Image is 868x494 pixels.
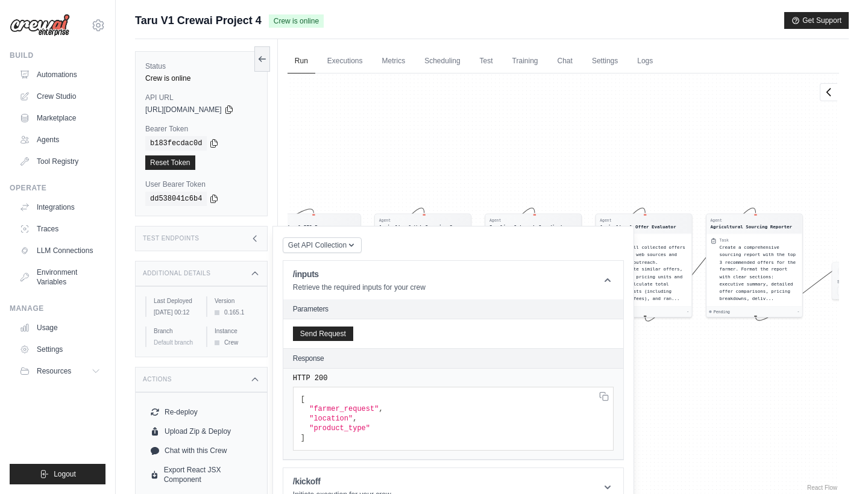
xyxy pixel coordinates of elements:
[710,224,792,230] div: Agricultural Sourcing Reporter
[143,270,210,277] h3: Additional Details
[145,155,195,170] a: Reset Token
[309,414,353,423] span: "location"
[293,283,426,292] p: Retrieve the required inputs for your crew
[154,296,197,305] label: Last Deployed
[215,308,257,317] div: 0.165.1
[379,218,468,224] div: Agent
[353,414,357,423] span: ,
[14,65,105,84] a: Automations
[535,208,645,321] g: Edge from 39e38e8c768c3e062110334df16f9b75 to bf79c0f1b74041cdc35a4e474ef4a522
[14,108,105,128] a: Marketplace
[550,49,580,74] a: Chat
[268,218,331,224] div: Agent
[215,338,257,347] div: Crew
[600,218,676,224] div: Agent
[145,105,222,114] span: [URL][DOMAIN_NAME]
[714,309,730,314] span: Pending
[710,218,792,224] div: Agent
[154,309,189,316] time: August 24, 2025 at 00:12 CAT
[14,263,105,292] a: Environment Variables
[837,280,862,284] span: Status: Waiting
[293,475,391,487] h1: /kickoff
[14,198,105,217] a: Integrations
[145,136,207,151] code: b183fecdac0d
[301,434,305,442] span: ]
[145,422,257,441] button: Upload Zip & Deploy
[473,49,500,74] a: Test
[145,124,257,134] label: Bearer Token
[14,340,105,359] a: Settings
[288,240,347,250] span: Get API Collection
[14,318,105,337] a: Usage
[10,304,105,313] div: Manage
[14,152,105,171] a: Tool Registry
[301,395,305,404] span: [
[645,208,755,321] g: Edge from bf79c0f1b74041cdc35a4e474ef4a522 to dd1fd266491078dcf02cf30b8732753e
[293,327,353,341] button: Send Request
[154,327,197,336] label: Branch
[417,49,467,74] a: Scheduling
[143,235,200,242] h3: Test Endpoints
[595,213,692,317] div: AgentAgricultural Offer EvaluatorTaskAnalyze all collected offers from both web sources and suppl...
[135,12,262,29] span: Taru V1 Crewai Project 4
[215,296,257,305] label: Version
[145,180,257,189] label: User Bearer Token
[489,224,568,230] div: Supplier Outreach Coordinator
[54,469,76,479] span: Logout
[313,208,424,321] g: Edge from db84631105875ea777fca0a15a2efbf9 to 4e9c11a8f4c88d0955839dc8c6403cfb
[145,192,207,206] code: dd538041c6b4
[145,61,257,71] label: Status
[37,366,71,376] span: Resources
[293,354,324,363] h2: Response
[609,243,688,302] div: Analyze all collected offers from both web sources and supplier outreach. Deduplicate similar off...
[630,49,660,74] a: Logs
[706,213,803,317] div: AgentAgricultural Sourcing ReporterTaskCreate a comprehensive sourcing report with the top 3 reco...
[797,309,799,314] div: -
[808,436,868,494] iframe: Chat Widget
[145,460,257,489] a: Export React JSX Component
[10,14,70,37] img: Logo
[485,213,582,317] div: AgentSupplier Outreach CoordinatorTaskIdentify and compile contact information for pre-registered...
[264,213,361,317] div: AgentAgricultural RFQ ParserParse the incoming farmer request "farmer Request" and extract struct...
[215,327,257,336] label: Instance
[269,14,324,28] span: Crew is online
[585,49,625,74] a: Settings
[755,257,862,320] g: Edge from dd1fd266491078dcf02cf30b8732753e to outputNode
[505,49,546,74] a: Training
[143,376,172,383] h3: Actions
[145,402,257,422] button: Re-deploy
[154,339,193,346] span: Default branch
[268,224,331,230] div: Agricultural RFQ Parser
[379,405,383,413] span: ,
[14,241,105,260] a: LLM Connections
[807,484,837,491] a: React Flow attribution
[293,374,614,383] pre: HTTP 200
[14,361,105,381] button: Resources
[600,224,676,230] div: Agricultural Offer Evaluator
[379,224,468,230] div: Agricultural Web Sourcing Specialist
[14,130,105,149] a: Agents
[283,237,362,253] button: Get API Collection
[288,49,315,74] a: Run
[309,424,370,433] span: "product_type"
[375,49,413,74] a: Metrics
[719,245,795,301] span: Create a comprehensive sourcing report with the top 3 recommended offers for the farmer. Format t...
[14,219,105,239] a: Traces
[10,464,105,484] button: Logout
[719,243,798,302] div: Create a comprehensive sourcing report with the top 3 recommended offers for the farmer. Format t...
[218,209,313,258] g: Edge from inputsNode to db84631105875ea777fca0a15a2efbf9
[320,49,370,74] a: Executions
[309,405,379,413] span: "farmer_request"
[374,213,471,325] div: AgentAgricultural Web Sourcing Spec...TaskSearch the internet for agricultural suppliers and pric...
[145,441,257,460] a: Chat with this Crew
[14,87,105,106] a: Crew Studio
[424,208,534,321] g: Edge from 4e9c11a8f4c88d0955839dc8c6403cfb to 39e38e8c768c3e062110334df16f9b75
[145,93,257,102] label: API URL
[719,238,728,243] div: Task
[293,304,614,314] h2: Parameters
[10,183,105,193] div: Operate
[784,12,849,29] button: Get Support
[145,73,257,83] div: Crew is online
[609,245,685,301] span: Analyze all collected offers from both web sources and supplier outreach. Deduplicate similar off...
